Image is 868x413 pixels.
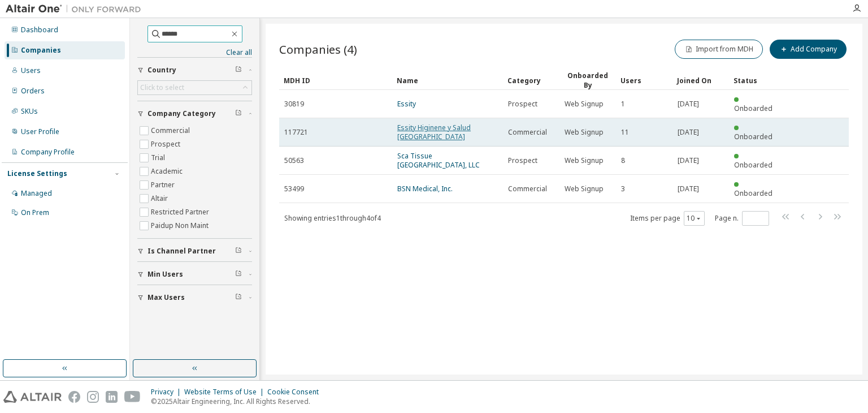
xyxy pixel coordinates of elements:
a: Clear all [137,48,252,57]
button: Company Category [137,101,252,126]
span: Is Channel Partner [147,247,216,256]
div: Category [507,71,555,89]
button: Min Users [137,262,252,287]
div: Cookie Consent [267,388,325,397]
a: BSN Medical, Inc. [397,184,453,193]
span: [DATE] [678,156,699,165]
button: Max Users [137,285,252,310]
div: Orders [21,87,45,96]
span: [DATE] [678,128,699,137]
span: Page n. [715,211,769,226]
span: Companies (4) [279,41,357,57]
span: Clear filter [235,247,242,256]
div: Joined On [677,71,724,89]
div: Users [620,71,668,89]
div: MDH ID [284,71,388,89]
span: Web Signup [565,156,604,165]
span: Company Category [147,109,216,118]
img: altair_logo.svg [3,391,62,403]
span: 30819 [284,100,304,109]
img: facebook.svg [68,391,80,403]
span: Onboarded [734,160,772,170]
a: Essity [397,99,416,109]
span: 11 [621,128,629,137]
label: Prospect [151,137,183,151]
img: youtube.svg [124,391,141,403]
span: Clear filter [235,293,242,302]
label: Altair [151,192,170,205]
span: Prospect [508,156,537,165]
span: Clear filter [235,270,242,279]
span: Web Signup [565,184,604,193]
span: 53499 [284,184,304,193]
button: Is Channel Partner [137,239,252,264]
div: On Prem [21,208,49,217]
div: Name [397,71,498,89]
div: User Profile [21,127,59,136]
button: Import from MDH [675,40,763,59]
button: Add Company [770,40,847,59]
img: instagram.svg [87,391,99,403]
span: Clear filter [235,109,242,118]
img: linkedin.svg [106,391,118,403]
p: © 2025 Altair Engineering, Inc. All Rights Reserved. [151,397,325,406]
span: Min Users [147,270,183,279]
div: Users [21,66,41,75]
label: Academic [151,165,185,178]
span: Onboarded [734,188,772,198]
div: Status [734,71,781,89]
label: Partner [151,178,177,192]
span: Web Signup [565,100,604,109]
span: 1 [621,100,625,109]
span: 8 [621,156,625,165]
span: 117721 [284,128,308,137]
label: Commercial [151,124,192,137]
a: Essity Higinene y Salud [GEOGRAPHIC_DATA] [397,123,471,141]
span: Country [147,66,176,75]
span: Showing entries 1 through 4 of 4 [284,213,381,223]
span: [DATE] [678,184,699,193]
a: Sca Tissue [GEOGRAPHIC_DATA], LLC [397,151,480,170]
div: Dashboard [21,25,58,35]
div: Onboarded By [564,71,611,90]
button: 10 [687,214,702,223]
span: Items per page [630,211,705,226]
span: 50563 [284,156,304,165]
div: Company Profile [21,148,75,157]
img: Altair One [6,3,147,15]
div: Click to select [140,83,184,92]
span: Clear filter [235,66,242,75]
div: Click to select [138,81,251,94]
label: Trial [151,151,167,165]
span: Onboarded [734,132,772,141]
span: Commercial [508,128,547,137]
div: Managed [21,189,52,198]
div: Companies [21,46,61,55]
span: Commercial [508,184,547,193]
span: Prospect [508,100,537,109]
span: Max Users [147,293,185,302]
label: Restricted Partner [151,205,211,219]
span: Onboarded [734,104,772,113]
span: [DATE] [678,100,699,109]
div: Privacy [151,388,184,397]
span: 3 [621,184,625,193]
div: SKUs [21,107,38,116]
span: Web Signup [565,128,604,137]
button: Country [137,58,252,83]
div: License Settings [7,169,67,178]
div: Website Terms of Use [184,388,267,397]
label: Paidup Non Maint [151,219,211,233]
